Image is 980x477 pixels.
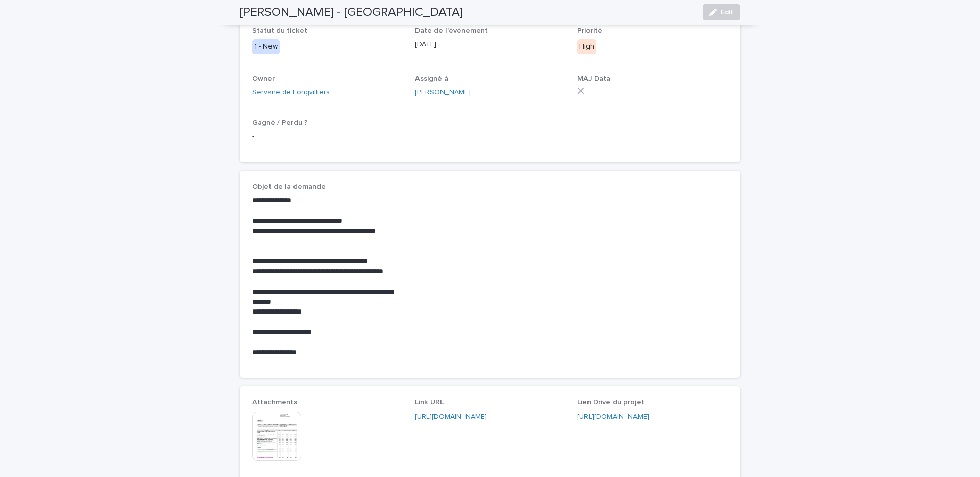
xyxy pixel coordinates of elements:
span: Edit [721,9,733,16]
span: Attachments [252,399,297,406]
a: Servane de Longvilliers [252,87,330,98]
div: 1 - New [252,39,280,54]
div: High [577,39,596,54]
span: Link URL [415,399,444,406]
span: Assigné à [415,75,448,82]
p: - [252,131,403,142]
span: Gagné / Perdu ? [252,119,308,126]
p: [DATE] [415,39,566,50]
span: Lien Drive du projet [577,399,644,406]
span: Owner [252,75,275,82]
span: Date de l'événement [415,27,488,34]
span: Priorité [577,27,602,34]
span: MAJ Data [577,75,610,82]
a: [PERSON_NAME] [415,87,471,98]
a: [URL][DOMAIN_NAME] [577,413,649,420]
h2: [PERSON_NAME] - [GEOGRAPHIC_DATA] [240,5,463,20]
span: Statut du ticket [252,27,307,34]
button: Edit [703,4,740,20]
span: Objet de la demande [252,183,326,190]
a: [URL][DOMAIN_NAME] [415,413,487,420]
